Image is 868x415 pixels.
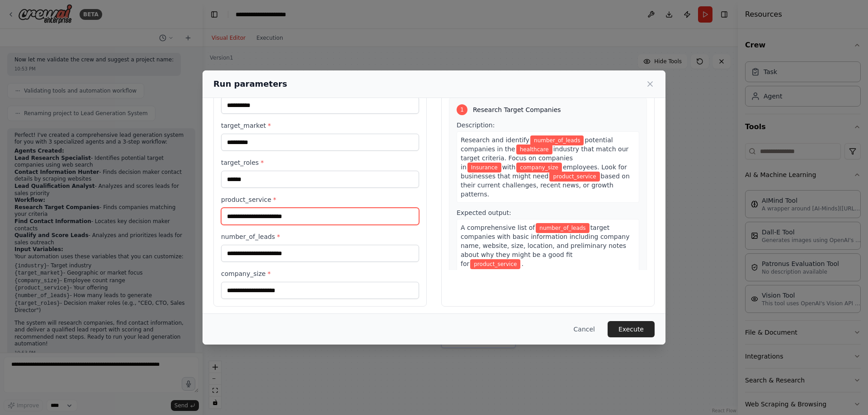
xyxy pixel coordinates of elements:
[516,145,552,154] span: Variable: industry
[461,163,627,180] span: employees. Look for businesses that might need
[470,259,520,269] span: Variable: product_service
[502,163,516,171] span: with
[608,321,655,337] button: Execute
[521,260,523,267] span: .
[461,224,629,267] span: target companies with basic information including company name, website, size, location, and prel...
[457,209,511,216] span: Expected output:
[461,136,529,144] span: Research and identify
[536,223,589,233] span: Variable: number_of_leads
[473,105,561,114] span: Research Target Companies
[530,135,584,145] span: Variable: number_of_leads
[221,269,419,278] label: company_size
[461,145,628,171] span: industry that match our target criteria. Focus on companies in
[457,104,467,115] div: 1
[467,163,501,173] span: Variable: target_market
[461,224,535,231] span: A comprehensive list of
[221,195,419,204] label: product_service
[516,163,562,173] span: Variable: company_size
[221,121,419,130] label: target_market
[221,158,419,167] label: target_roles
[461,173,630,198] span: based on their current challenges, recent news, or growth patterns.
[457,121,495,129] span: Description:
[221,232,419,241] label: number_of_leads
[549,172,599,182] span: Variable: product_service
[566,321,602,337] button: Cancel
[213,78,287,90] h2: Run parameters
